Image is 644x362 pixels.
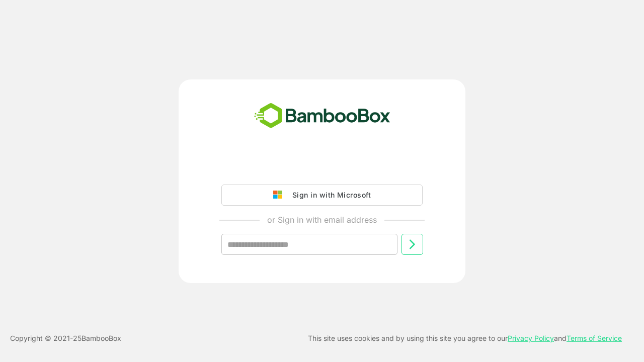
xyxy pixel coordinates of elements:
p: Copyright © 2021- 25 BambooBox [10,332,121,344]
img: google [273,191,287,200]
p: This site uses cookies and by using this site you agree to our and [308,332,622,344]
a: Terms of Service [567,334,622,342]
p: or Sign in with email address [267,214,377,226]
img: bamboobox [249,100,396,133]
a: Privacy Policy [508,334,554,342]
div: Sign in with Microsoft [287,189,371,202]
button: Sign in with Microsoft [221,185,423,206]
